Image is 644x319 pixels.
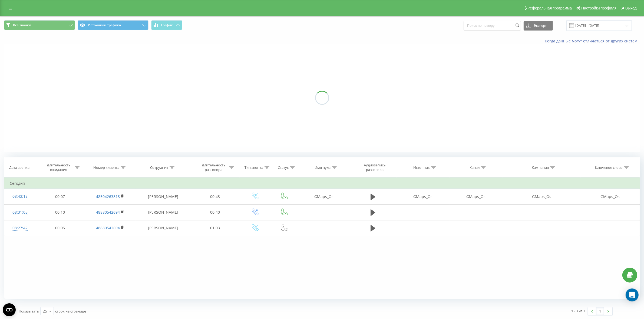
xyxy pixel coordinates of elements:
div: Статус [278,165,289,170]
span: Выход [625,6,637,10]
div: Сотрудник [150,165,168,170]
div: 1 - 3 из 3 [572,308,585,314]
a: 48504263818 [96,194,120,199]
span: График [161,23,173,27]
td: 00:05 [36,220,85,236]
td: Сегодня [4,178,640,189]
button: Open CMP widget [3,303,16,316]
td: GMaps_Os [450,189,503,204]
div: 08:43:18 [10,191,30,202]
a: 1 [596,307,604,315]
td: [PERSON_NAME] [136,220,190,236]
input: Поиск по номеру [464,21,521,31]
button: Экспорт [524,21,553,31]
div: Номер клиента [93,165,119,170]
div: Ключевое слово [595,165,623,170]
div: 08:31:05 [10,207,30,218]
a: 48880542694 [96,225,120,230]
div: Open Intercom Messenger [626,288,639,301]
div: Кампания [532,165,549,170]
td: [PERSON_NAME] [136,204,190,220]
td: GMaps_Os [397,189,450,204]
td: GMaps_Os [502,189,581,204]
a: 48880542694 [96,210,120,215]
td: 00:10 [36,204,85,220]
div: Длительность ожидания [44,163,73,172]
div: Источник [413,165,430,170]
div: 08:27:42 [10,223,30,233]
button: График [151,20,182,30]
td: GMaps_Os [298,189,349,204]
span: строк на странице [55,309,86,314]
td: 00:07 [36,189,85,204]
span: Показывать [19,309,39,314]
div: Дата звонка [9,165,29,170]
div: Имя пула [315,165,331,170]
a: Когда данные могут отличаться от других систем [545,38,640,43]
td: GMaps_Os [581,189,640,204]
span: Реферальная программа [527,6,572,10]
span: Настройки профиля [581,6,616,10]
div: Канал [470,165,480,170]
td: 00:40 [190,204,239,220]
span: Все звонки [13,23,31,27]
td: 01:03 [190,220,239,236]
div: 25 [43,308,47,314]
td: [PERSON_NAME] [136,189,190,204]
button: Все звонки [4,20,75,30]
td: 00:43 [190,189,239,204]
button: Источники трафика [78,20,148,30]
div: Аудиозапись разговора [357,163,392,172]
div: Тип звонка [245,165,263,170]
div: Длительность разговора [199,163,228,172]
